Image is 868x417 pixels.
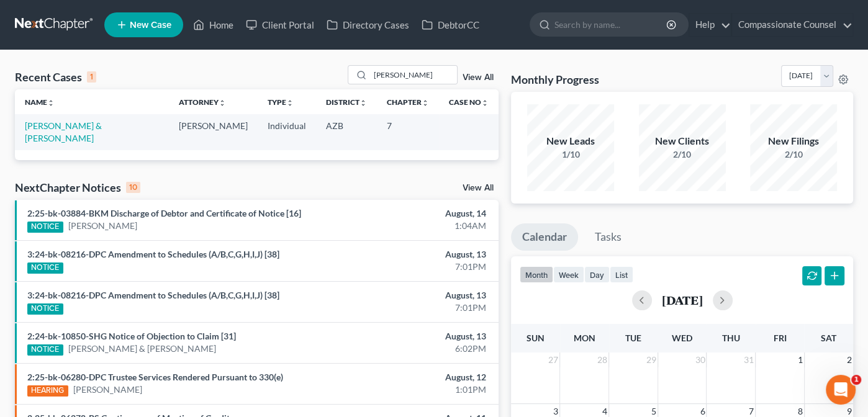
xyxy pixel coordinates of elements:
[463,184,494,192] a: View All
[27,385,68,397] div: HEARING
[130,20,171,30] span: New Case
[15,69,96,84] div: Recent Cases
[672,333,692,343] span: Wed
[584,223,633,251] a: Tasks
[639,134,726,148] div: New Clients
[846,352,853,367] span: 2
[610,266,633,283] button: list
[240,14,320,36] a: Client Portal
[27,222,63,233] div: NOTICE
[27,303,63,315] div: NOTICE
[527,134,614,148] div: New Leads
[797,352,804,367] span: 1
[341,289,486,302] div: August, 13
[422,99,429,107] i: unfold_more
[553,266,584,283] button: week
[851,375,861,385] span: 1
[68,220,137,232] a: [PERSON_NAME]
[415,14,486,36] a: DebtorCC
[639,148,726,161] div: 2/10
[316,114,377,150] td: AZB
[68,343,216,355] a: [PERSON_NAME] & [PERSON_NAME]
[689,14,731,36] a: Help
[662,294,703,307] h2: [DATE]
[377,114,439,150] td: 7
[286,99,294,107] i: unfold_more
[370,66,457,84] input: Search by name...
[520,266,553,283] button: month
[341,302,486,314] div: 7:01PM
[722,333,740,343] span: Thu
[341,261,486,273] div: 7:01PM
[481,99,489,107] i: unfold_more
[27,372,283,382] a: 2:25-bk-06280-DPC Trustee Services Rendered Pursuant to 330(e)
[821,333,836,343] span: Sat
[743,352,755,367] span: 31
[554,13,668,36] input: Search by name...
[341,330,486,343] div: August, 13
[826,375,856,405] iframe: Intercom live chat
[25,97,55,107] a: Nameunfold_more
[463,73,494,82] a: View All
[511,223,578,251] a: Calendar
[596,352,608,367] span: 28
[449,97,489,107] a: Case Nounfold_more
[750,148,837,161] div: 2/10
[25,120,102,143] a: [PERSON_NAME] & [PERSON_NAME]
[341,207,486,220] div: August, 14
[73,383,142,396] a: [PERSON_NAME]
[694,352,706,367] span: 30
[169,114,258,150] td: [PERSON_NAME]
[732,14,852,36] a: Compassionate Counsel
[27,249,279,259] a: 3:24-bk-08216-DPC Amendment to Schedules (A/B,C,G,H,I,J) [38]
[547,352,559,367] span: 27
[527,333,545,343] span: Sun
[27,344,63,356] div: NOTICE
[27,290,279,300] a: 3:24-bk-08216-DPC Amendment to Schedules (A/B,C,G,H,I,J) [38]
[126,182,140,193] div: 10
[341,383,486,396] div: 1:01PM
[27,262,63,274] div: NOTICE
[387,97,429,107] a: Chapterunfold_more
[320,14,415,36] a: Directory Cases
[179,97,226,107] a: Attorneyunfold_more
[584,266,610,283] button: day
[27,331,236,341] a: 2:24-bk-10850-SHG Notice of Objection to Claim [31]
[219,99,226,107] i: unfold_more
[574,333,595,343] span: Mon
[268,97,294,107] a: Typeunfold_more
[341,248,486,261] div: August, 13
[773,333,786,343] span: Fri
[341,220,486,232] div: 1:04AM
[326,97,367,107] a: Districtunfold_more
[47,99,55,107] i: unfold_more
[750,134,837,148] div: New Filings
[187,14,240,36] a: Home
[341,343,486,355] div: 6:02PM
[15,180,140,195] div: NextChapter Notices
[341,371,486,383] div: August, 12
[27,208,301,218] a: 2:25-bk-03884-BKM Discharge of Debtor and Certificate of Notice [16]
[87,71,96,83] div: 1
[527,148,614,161] div: 1/10
[359,99,367,107] i: unfold_more
[645,352,658,367] span: 29
[511,72,599,87] h3: Monthly Progress
[258,114,316,150] td: Individual
[625,333,641,343] span: Tue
